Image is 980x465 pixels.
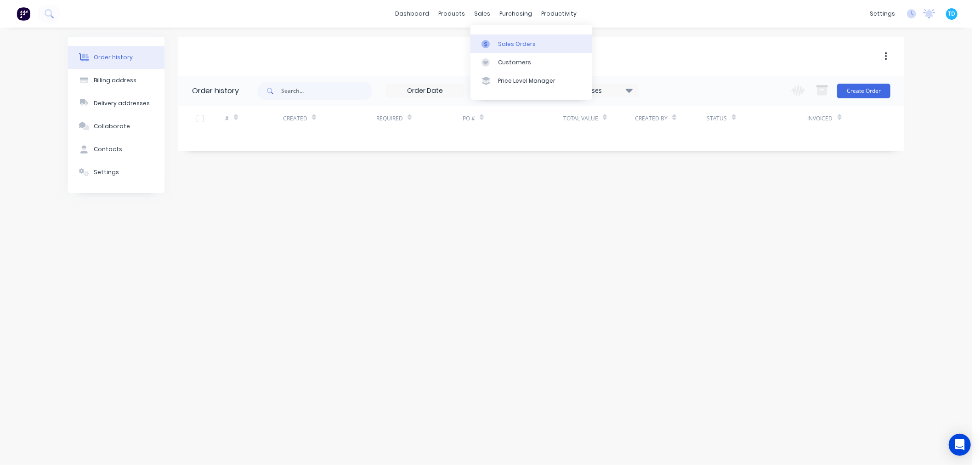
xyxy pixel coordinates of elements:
[561,85,638,96] div: 17 Statuses
[283,106,376,131] div: Created
[808,106,865,131] div: Invoiced
[808,114,833,123] div: Invoiced
[94,168,119,176] div: Settings
[865,7,900,21] div: settings
[837,84,890,98] button: Create Order
[68,46,164,69] button: Order history
[563,114,598,123] div: Total Value
[470,34,592,53] a: Sales Orders
[386,84,464,98] input: Order Date
[281,82,372,100] input: Search...
[94,145,122,153] div: Contacts
[463,106,563,131] div: PO #
[68,115,164,138] button: Collaborate
[376,114,403,123] div: Required
[68,92,164,115] button: Delivery addresses
[226,106,283,131] div: #
[470,72,592,90] a: Price Level Manager
[707,106,808,131] div: Status
[283,114,307,123] div: Created
[94,53,133,62] div: Order history
[94,76,136,85] div: Billing address
[391,7,434,21] a: dashboard
[17,7,30,21] img: Factory
[470,7,495,21] div: sales
[949,434,971,456] div: Open Intercom Messenger
[226,114,229,123] div: #
[463,114,475,123] div: PO #
[948,10,956,18] span: TD
[434,7,470,21] div: products
[94,122,130,130] div: Collaborate
[470,53,592,72] a: Customers
[68,69,164,92] button: Billing address
[498,40,536,48] div: Sales Orders
[68,161,164,184] button: Settings
[707,114,727,123] div: Status
[563,106,635,131] div: Total Value
[635,106,707,131] div: Created By
[635,114,668,123] div: Created By
[68,138,164,161] button: Contacts
[495,7,537,21] div: purchasing
[498,77,555,85] div: Price Level Manager
[537,7,582,21] div: productivity
[376,106,463,131] div: Required
[94,99,150,108] div: Delivery addresses
[192,85,239,96] div: Order history
[498,58,531,67] div: Customers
